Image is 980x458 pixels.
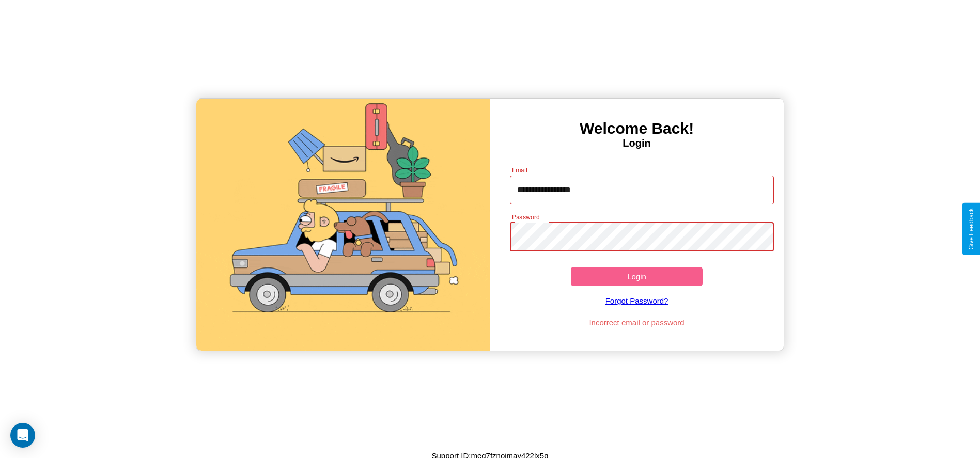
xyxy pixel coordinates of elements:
[505,315,769,329] p: Incorrect email or password
[10,423,35,448] div: Open Intercom Messenger
[490,120,784,137] h3: Welcome Back!
[571,267,703,286] button: Login
[968,208,975,250] div: Give Feedback
[505,286,769,315] a: Forgot Password?
[196,99,490,351] img: gif
[512,166,528,175] label: Email
[490,137,784,149] h4: Login
[512,213,539,222] label: Password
